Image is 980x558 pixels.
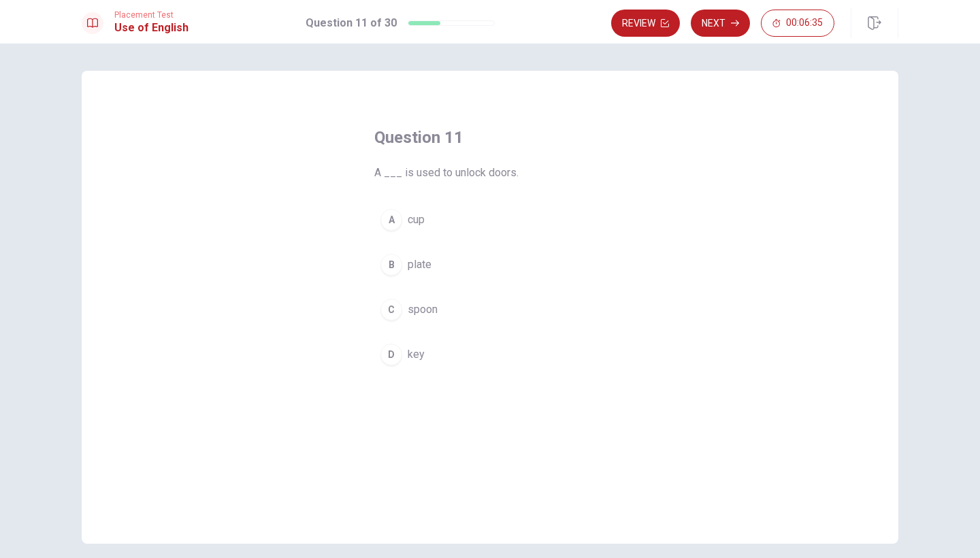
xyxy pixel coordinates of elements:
div: D [380,344,402,365]
span: spoon [408,301,438,318]
span: cup [408,212,425,228]
span: A ___ is used to unlock doors. [374,165,606,181]
span: plate [408,257,431,273]
button: Next [691,10,750,37]
div: C [380,299,402,321]
span: key [408,346,425,363]
h1: Question 11 of 30 [306,15,397,31]
span: 00:06:35 [786,18,823,29]
button: Cspoon [374,293,606,327]
span: Placement Test [114,10,189,20]
h1: Use of English [114,20,189,36]
button: Dkey [374,338,606,372]
div: B [380,254,402,276]
button: Bplate [374,248,606,282]
h4: Question 11 [374,127,606,148]
button: Acup [374,203,606,237]
div: A [380,209,402,231]
button: Review [611,10,680,37]
button: 00:06:35 [761,10,834,37]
